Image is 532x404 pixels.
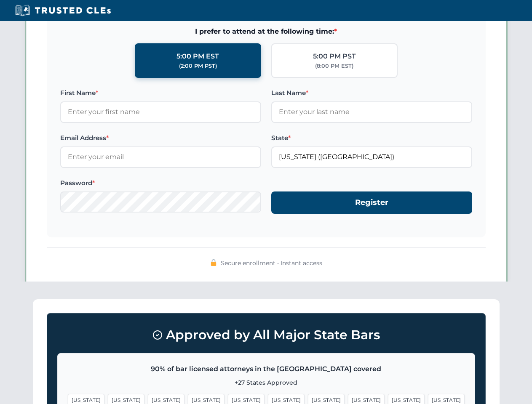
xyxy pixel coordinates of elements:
[271,101,472,122] input: Enter your last name
[13,4,113,17] img: Trusted CLEs
[179,62,217,70] div: (2:00 PM PST)
[60,133,261,143] label: Email Address
[68,364,465,375] p: 90% of bar licensed attorneys in the [GEOGRAPHIC_DATA] covered
[176,51,219,62] div: 5:00 PM EST
[60,178,261,188] label: Password
[271,191,472,214] button: Register
[271,146,472,167] input: Florida (FL)
[57,324,475,346] h3: Approved by All Major State Bars
[315,62,353,70] div: (8:00 PM EST)
[60,88,261,98] label: First Name
[221,258,322,268] span: Secure enrollment • Instant access
[60,146,261,167] input: Enter your email
[68,378,465,387] p: +27 States Approved
[271,133,472,143] label: State
[60,101,261,122] input: Enter your first name
[313,51,356,62] div: 5:00 PM PST
[60,26,472,37] span: I prefer to attend at the following time:
[271,88,472,98] label: Last Name
[210,259,217,266] img: 🔒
